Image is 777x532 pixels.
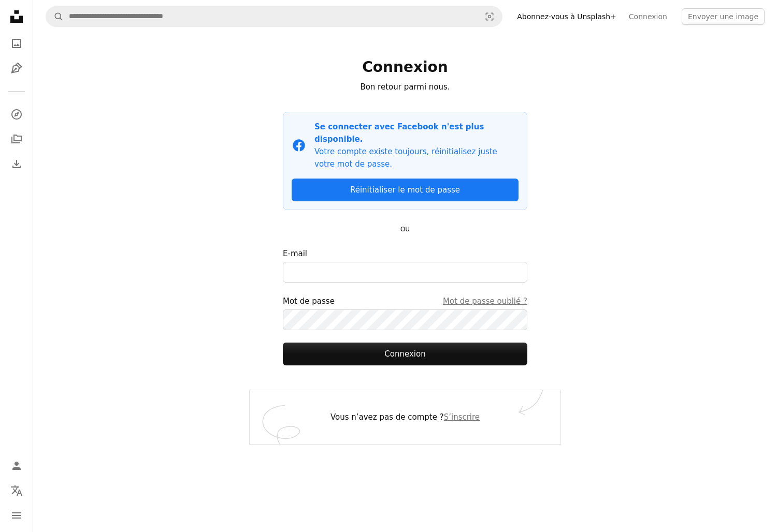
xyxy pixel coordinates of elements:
a: Historique de téléchargement [6,154,27,174]
a: Photos [6,33,27,54]
a: Accueil — Unsplash [6,6,27,29]
div: Vous n’avez pas de compte ? [250,390,560,444]
button: Recherche de visuels [477,7,502,26]
p: Bon retour parmi nous. [283,81,527,93]
a: Connexion [623,8,673,25]
a: Illustrations [6,58,27,79]
a: Abonnez-vous à Unsplash+ [511,8,623,25]
button: Rechercher sur Unsplash [46,7,64,26]
small: OU [400,226,410,233]
input: Mot de passeMot de passe oublié ? [283,309,527,330]
a: Mot de passe oublié ? [443,295,527,307]
a: Collections [6,129,27,150]
div: Mot de passe [283,295,527,307]
h1: Connexion [283,58,527,77]
a: Connexion / S’inscrire [6,455,27,476]
button: Langue [6,480,27,501]
button: Envoyer une image [682,8,765,25]
form: Rechercher des visuels sur tout le site [46,6,502,27]
a: Explorer [6,104,27,125]
a: Réinitialiser le mot de passe [292,179,519,201]
a: S’inscrire [444,412,480,422]
p: Se connecter avec Facebook n'est plus disponible. [314,121,519,145]
p: Votre compte existe toujours, réinitialisez juste votre mot de passe. [314,145,519,170]
button: Connexion [283,343,527,365]
label: E-mail [283,247,527,283]
input: E-mail [283,262,527,283]
button: Menu [6,505,27,526]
